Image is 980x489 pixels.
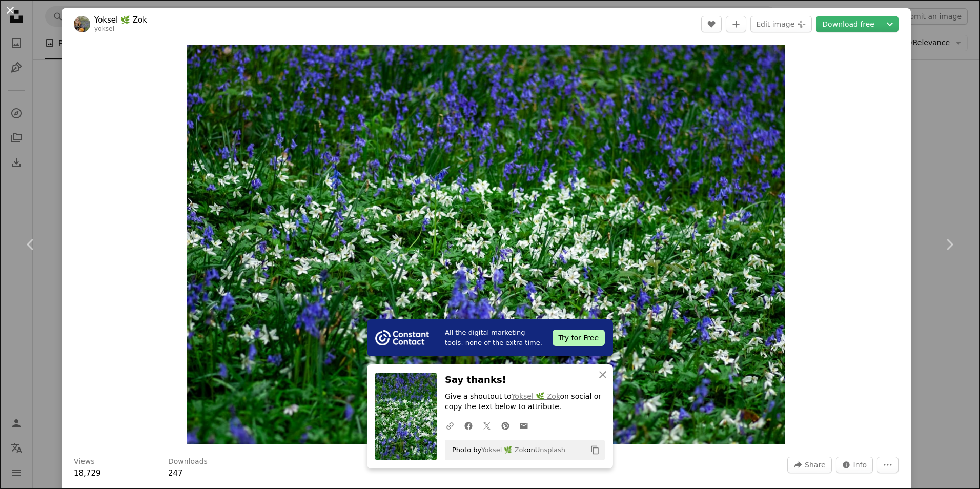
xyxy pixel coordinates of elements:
a: Next [918,195,980,294]
span: All the digital marketing tools, none of the extra time. [445,328,544,348]
a: yoksel [94,25,114,32]
a: Unsplash [535,446,565,454]
a: All the digital marketing tools, none of the extra time.Try for Free [367,319,613,356]
button: Copy to clipboard [586,441,604,459]
button: Stats about this image [836,457,873,473]
h3: Downloads [168,457,208,467]
a: Download free [816,16,881,32]
img: file-1754318165549-24bf788d5b37 [375,330,429,345]
p: Give a shoutout to on social or copy the text below to attribute. [445,392,605,412]
a: Yoksel 🌿 Zok [512,392,560,400]
img: a bunch of flowers that are in the grass [187,45,785,444]
button: More Actions [877,457,899,473]
span: Photo by on [447,442,565,458]
button: Edit image [750,16,812,32]
span: Share [805,457,825,473]
button: Choose download size [881,16,899,32]
img: Go to Yoksel 🌿 Zok's profile [74,16,90,32]
h3: Say thanks! [445,373,605,388]
div: Try for Free [553,330,605,346]
span: 247 [168,468,183,478]
button: Add to Collection [726,16,746,32]
a: Share on Facebook [459,415,478,436]
button: Zoom in on this image [187,45,785,444]
a: Yoksel 🌿 Zok [481,446,526,454]
a: Share on Twitter [478,415,496,436]
a: Yoksel 🌿 Zok [94,15,147,25]
button: Share this image [787,457,831,473]
span: Info [853,457,867,473]
a: Share on Pinterest [496,415,515,436]
h3: Views [74,457,95,467]
a: Share over email [515,415,533,436]
button: Like [701,16,722,32]
span: 18,729 [74,468,101,478]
